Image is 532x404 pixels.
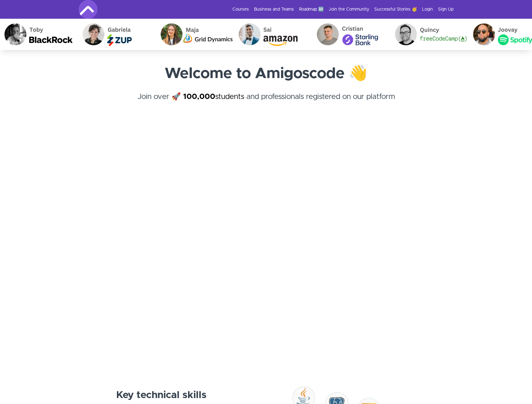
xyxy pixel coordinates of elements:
img: Quincy [390,19,469,50]
img: Maja [156,19,234,50]
strong: Welcome to Amigoscode 👋 [165,66,367,81]
a: Sign Up [438,6,454,12]
a: 100,000students [183,93,244,101]
a: Roadmap 🆕 [299,6,324,12]
a: Successful Stories 🥳 [374,6,417,12]
a: Login [422,6,433,12]
img: Sai [234,19,312,50]
a: Courses [232,6,249,12]
img: Gabriela [78,19,156,50]
iframe: Video Player [79,135,454,346]
h4: Join over 🚀 and professionals registered on our platform [79,91,454,114]
strong: 100,000 [183,93,215,101]
img: Cristian [312,19,390,50]
strong: Key technical skills [116,390,206,400]
a: Business and Teams [254,6,294,12]
a: Join the Community [329,6,369,12]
